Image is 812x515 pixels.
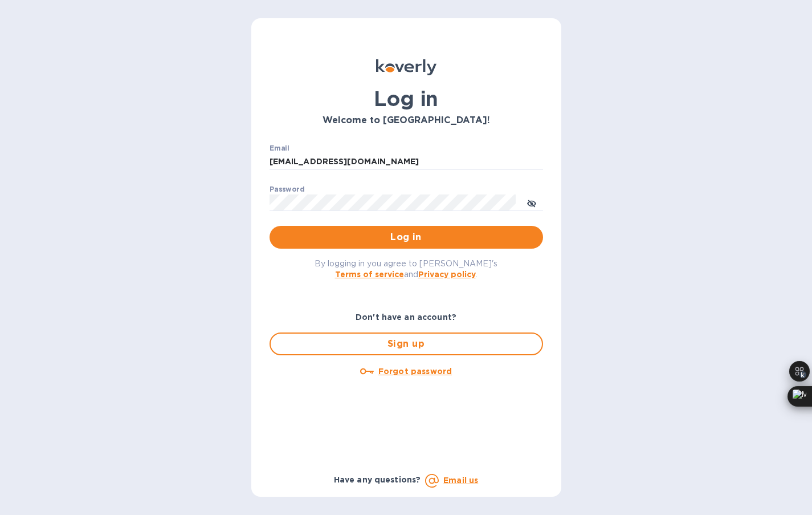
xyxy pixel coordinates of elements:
[270,332,543,355] button: Sign up
[418,270,476,279] a: Privacy policy
[520,191,543,214] button: toggle password visibility
[356,313,456,322] b: Don't have an account?
[270,153,543,171] input: Enter email address
[280,337,533,351] span: Sign up
[315,259,497,279] span: By logging in you agree to [PERSON_NAME]'s and .
[270,145,289,152] label: Email
[378,367,452,376] u: Forgot password
[270,115,543,126] h3: Welcome to [GEOGRAPHIC_DATA]!
[270,87,543,111] h1: Log in
[334,475,421,484] b: Have any questions?
[443,476,478,485] a: Email us
[270,226,543,249] button: Log in
[376,59,436,75] img: Koverly
[270,186,304,193] label: Password
[335,270,404,279] a: Terms of service
[279,230,534,244] span: Log in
